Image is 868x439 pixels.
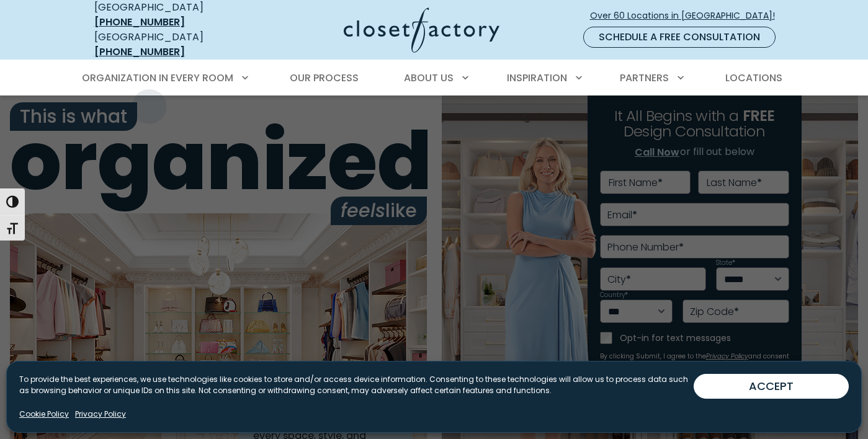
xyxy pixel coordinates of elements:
[694,374,849,399] button: ACCEPT
[589,5,785,27] a: Over 60 Locations in [GEOGRAPHIC_DATA]!
[590,9,785,22] span: Over 60 Locations in [GEOGRAPHIC_DATA]!
[94,15,185,29] a: [PHONE_NUMBER]
[94,45,185,59] a: [PHONE_NUMBER]
[19,409,69,420] a: Cookie Policy
[344,7,499,53] img: Closet Factory Logo
[75,409,126,420] a: Privacy Policy
[290,71,359,85] span: Our Process
[725,71,782,85] span: Locations
[404,71,454,85] span: About Us
[73,61,795,95] nav: Primary Menu
[82,71,233,85] span: Organization in Every Room
[19,374,694,396] p: To provide the best experiences, we use technologies like cookies to store and/or access device i...
[94,30,246,60] div: [GEOGRAPHIC_DATA]
[507,71,567,85] span: Inspiration
[583,27,776,48] a: Schedule a Free Consultation
[620,71,669,85] span: Partners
